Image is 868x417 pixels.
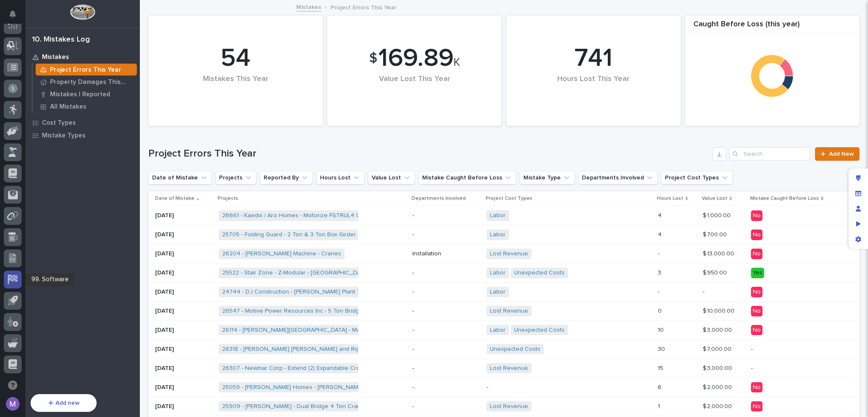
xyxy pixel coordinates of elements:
a: All Mistakes [33,101,140,112]
div: No [751,325,762,336]
tr: [DATE]26307 - Newmar Corp - Extend (2) Expandable Crosswalks -Lost Revenue 1515 $ 3,000.00$ 3,000... [148,359,860,378]
p: - [658,249,661,257]
button: Date of Mistake [148,171,212,185]
p: - [412,403,480,410]
button: Projects [215,171,256,185]
a: Mistake Types [25,129,140,142]
a: Labor [490,231,506,238]
div: No [751,249,762,259]
img: Matthew Hall [8,160,22,173]
a: 25522 - Stair Zone - Z-Modular - [GEOGRAPHIC_DATA] [GEOGRAPHIC_DATA] [222,269,429,277]
div: Manage users [851,201,866,216]
span: 169.89 [378,46,453,71]
div: Yes [751,268,764,278]
span: K [453,57,460,68]
div: No [751,229,762,240]
p: $ 2,000.00 [703,382,734,391]
a: Unexpected Costs [514,269,565,277]
a: Labor [490,327,506,334]
tr: [DATE]26547 - Motive Power Resources Inc - 5 Ton Bridge Crane -Lost Revenue 00 $ 10,000.00$ 10,00... [148,302,860,321]
p: $ 7,000.00 [703,344,733,353]
a: Unexpected Costs [514,327,565,334]
div: Preview as [851,216,866,232]
p: 6 [658,382,663,391]
p: Property Damages This Year [50,78,134,86]
p: - [412,288,480,296]
p: 1 [658,401,662,410]
div: Past conversations [8,123,57,130]
p: $ 3,000.00 [703,325,734,334]
p: [DATE] [155,231,212,238]
button: Add new [31,394,97,412]
img: Stacker [8,8,25,25]
p: - [751,365,846,372]
p: - [487,384,635,391]
tr: [DATE]26204 - [PERSON_NAME] Machine - Cranes InstallationLost Revenue -- $ 13,000.00$ 13,000.00 No [148,244,860,263]
p: [DATE] [155,365,212,372]
span: [PERSON_NAME] [26,168,69,174]
a: 26114 - [PERSON_NAME][GEOGRAPHIC_DATA] - Maintenance Platform [222,327,411,334]
p: [DATE] [155,269,212,277]
p: - [412,327,480,334]
button: See all [131,122,154,132]
p: - [412,269,480,277]
a: Project Errors This Year [33,64,140,76]
a: Cost Types [25,116,140,129]
span: [PERSON_NAME] [26,145,69,151]
p: [DATE] [155,308,212,315]
p: [DATE] [155,212,212,219]
p: $ 10,000.00 [703,306,736,315]
p: Date of Mistake [155,194,195,203]
div: Value Lost This Year [342,75,487,101]
tr: [DATE]25909 - [PERSON_NAME] - Dual Bridge 4 Ton Crane System -Lost Revenue 11 $ 2,000.00$ 2,000.0... [148,397,860,416]
a: Lost Revenue [490,250,528,257]
h1: Project Errors This Year [148,148,709,160]
a: Lost Revenue [490,308,528,315]
p: $ 1,000.00 [703,210,732,219]
button: Project Cost Types [661,171,733,185]
div: Manage fields and data [851,186,866,201]
a: Labor [490,212,506,219]
p: 4 [658,229,663,238]
input: Search [729,147,810,161]
div: No [751,382,762,393]
p: Cost Types [42,119,76,127]
p: $ 2,000.00 [703,401,734,410]
a: Powered byPylon [60,223,103,230]
p: 10 [658,325,665,334]
p: - [412,365,480,372]
a: 26661 - Kaedix / Aro Homes - Motorize FSTRUL4 Crane System [222,212,395,219]
img: Brittany [8,137,22,150]
div: 54 [163,43,309,74]
p: $ 700.00 [703,229,729,238]
a: Lost Revenue [490,365,528,372]
div: Start new chat [29,94,139,103]
button: Departments Involved [578,171,658,185]
tr: [DATE]25059 - [PERSON_NAME] Homes - [PERSON_NAME] Plant Setup --66 $ 2,000.00$ 2,000.00 No [148,378,860,397]
p: 30 [658,344,667,353]
a: Labor [490,269,506,277]
p: [DATE] [155,384,212,391]
p: Mistakes I Reported [50,91,110,98]
a: 26318 - [PERSON_NAME] [PERSON_NAME] and Rigging - Monorail Systems [222,346,424,353]
p: - [412,346,480,353]
p: Welcome 👋 [8,34,154,47]
div: We're available if you need us! [29,103,107,109]
button: Mistake Type [520,171,575,185]
a: 26547 - Motive Power Resources Inc - 5 Ton Bridge Crane [222,308,381,315]
p: 0 [658,306,663,315]
p: - [412,384,480,391]
div: No [751,287,762,297]
p: - [658,287,661,296]
a: Mistakes I Reported [33,88,140,100]
div: No [751,210,762,221]
span: Help Docs [17,203,46,211]
p: $ 950.00 [703,268,729,277]
p: How can we help? [8,47,154,61]
div: Hours Lost This Year [521,75,667,101]
p: Departments Involved [412,194,466,203]
p: Mistake Caught Before Loss [750,194,819,203]
a: 25909 - [PERSON_NAME] - Dual Bridge 4 Ton Crane System [222,403,386,410]
p: [DATE] [155,346,212,353]
button: Open support chat [4,376,22,394]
